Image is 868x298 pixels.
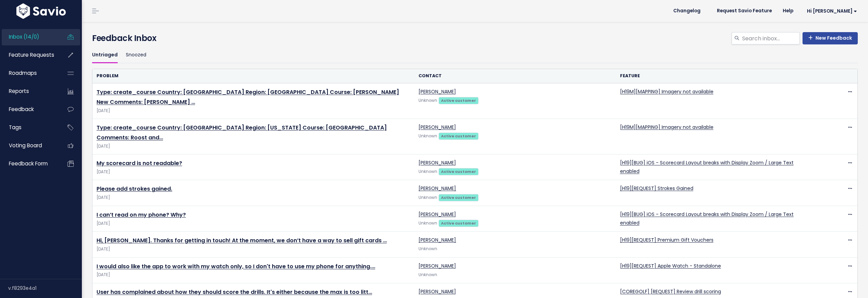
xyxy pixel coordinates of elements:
[92,32,858,44] h4: Feedback Inbox
[9,51,54,58] span: Feature Requests
[620,88,713,95] a: [H19M][MAPPING] Imagery not available
[97,288,372,296] a: User has complained about how they should score the drills. It's either because the max is too litt…
[2,120,57,135] a: Tags
[97,124,387,141] a: Type: create_course Country: [GEOGRAPHIC_DATA] Region: [US_STATE] Course: [GEOGRAPHIC_DATA] Comme...
[97,107,410,114] span: [DATE]
[418,185,456,192] a: [PERSON_NAME]
[418,211,456,218] a: [PERSON_NAME]
[620,185,693,192] a: [H19][REQUEST] Strokes Gained
[620,288,721,295] a: [COREGOLF] [REQUEST] Review drill scoring
[418,246,437,252] span: Unknown
[9,106,34,113] span: Feedback
[439,97,478,104] a: Active customer
[620,236,713,243] a: [H19][REQUEST] Premium Gift Vouchers
[777,6,799,16] a: Help
[9,124,21,131] span: Tags
[97,211,186,219] a: I can’t read on my phone? Why?
[9,160,48,167] span: Feedback form
[418,159,456,166] a: [PERSON_NAME]
[741,32,800,44] input: Search inbox...
[620,159,794,175] a: [H19][BUG] iOS - Scorecard Layout breaks with Display Zoom / Large Text enabled
[92,47,858,63] ul: Filter feature requests
[418,288,456,295] a: [PERSON_NAME]
[620,211,794,226] a: [H19][BUG] iOS - Scorecard Layout breaks with Display Zoom / Large Text enabled
[97,143,410,150] span: [DATE]
[2,101,57,117] a: Feedback
[92,69,414,83] th: Problem
[418,88,456,95] a: [PERSON_NAME]
[418,169,437,174] span: Unknown
[97,185,172,193] a: Please add strokes gained.
[711,6,777,16] a: Request Savio Feature
[97,262,375,270] a: I would also like the app to work with my watch only, so I don't have to use my phone for anything.…
[439,194,478,201] a: Active customer
[97,88,399,106] a: Type: create_course Country: [GEOGRAPHIC_DATA] Region: [GEOGRAPHIC_DATA] Course: [PERSON_NAME] Ne...
[439,219,478,226] a: Active customer
[9,87,29,95] span: Reports
[97,246,410,253] span: [DATE]
[418,133,437,139] span: Unknown
[92,47,118,63] a: Untriaged
[441,195,476,200] strong: Active customer
[9,142,42,149] span: Voting Board
[441,220,476,226] strong: Active customer
[418,272,437,277] span: Unknown
[2,83,57,99] a: Reports
[799,6,863,16] a: Hi [PERSON_NAME]
[9,69,37,77] span: Roadmaps
[439,132,478,139] a: Active customer
[97,159,182,167] a: My scorecard is not readable?
[616,69,817,83] th: Feature
[2,156,57,172] a: Feedback form
[2,29,57,45] a: Inbox (14/0)
[2,65,57,81] a: Roadmaps
[418,236,456,243] a: [PERSON_NAME]
[441,133,476,139] strong: Active customer
[418,262,456,269] a: [PERSON_NAME]
[97,220,410,227] span: [DATE]
[803,32,858,44] a: New Feedback
[97,236,387,244] a: Hi, [PERSON_NAME]. Thanks for getting in touch! At the moment, we don’t have a way to sell gift c...
[441,169,476,174] strong: Active customer
[97,168,410,176] span: [DATE]
[8,279,82,297] div: v.f8293e4a1
[439,168,478,175] a: Active customer
[673,9,701,13] span: Changelog
[620,262,721,269] a: [H19][REQUEST] Apple Watch - Standalone
[97,271,410,279] span: [DATE]
[414,69,616,83] th: Contact
[2,47,57,63] a: Feature Requests
[418,220,437,226] span: Unknown
[441,98,476,103] strong: Active customer
[15,3,68,19] img: logo-white.9d6f32f41409.svg
[2,138,57,153] a: Voting Board
[418,98,437,103] span: Unknown
[9,33,39,40] span: Inbox (14/0)
[418,124,456,131] a: [PERSON_NAME]
[97,194,410,201] span: [DATE]
[418,195,437,200] span: Unknown
[620,124,713,131] a: [H19M][MAPPING] Imagery not available
[807,9,857,14] span: Hi [PERSON_NAME]
[126,47,146,63] a: Snoozed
